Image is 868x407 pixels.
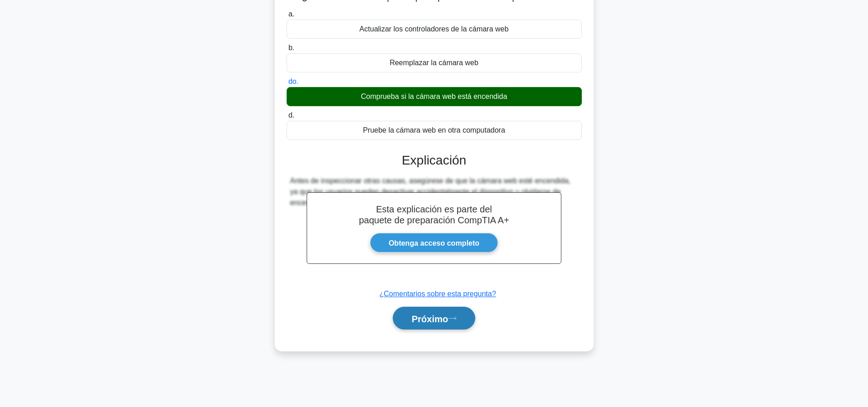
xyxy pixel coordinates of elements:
[361,93,507,100] font: Comprueba si la cámara web está encendida
[288,44,294,52] font: b.
[402,153,467,167] font: Explicación
[290,177,571,206] font: Antes de inspeccionar otras causas, asegúrese de que la cámara web esté encendida, ya que los usu...
[379,290,496,298] a: ¿Comentarios sobre esta pregunta?
[411,314,448,324] font: Próximo
[288,77,298,85] font: do.
[393,307,475,330] button: Próximo
[288,111,294,119] font: d.
[288,10,294,18] font: a.
[360,25,508,33] font: Actualizar los controladores de la cámara web
[370,233,498,252] a: Obtenga acceso completo
[390,59,478,67] font: Reemplazar la cámara web
[363,126,505,134] font: Pruebe la cámara web en otra computadora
